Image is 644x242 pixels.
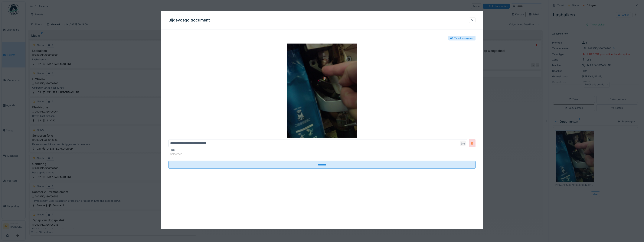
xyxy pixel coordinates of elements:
label: Tags [170,148,176,152]
img: c41b104e-02c2-4ee9-b47a-b15ce0a19fb4-17597429478621500899442881624493.jpg [168,44,476,138]
div: .jpg [460,141,466,146]
div: Selecteer [170,152,187,156]
div: Ticket weergeven [454,36,474,40]
h3: Bijgevoegd document [168,18,210,23]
